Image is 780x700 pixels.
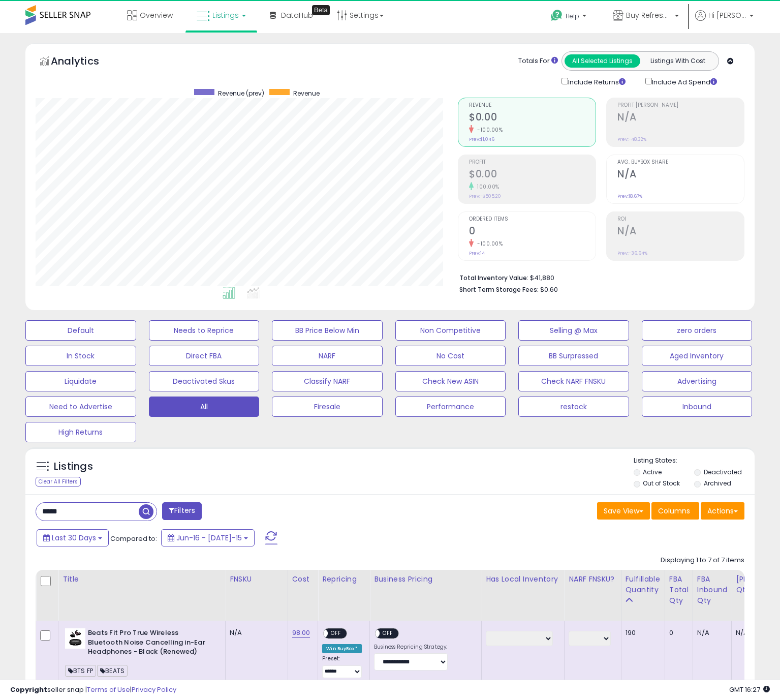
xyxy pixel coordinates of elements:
[617,168,744,182] h2: N/A
[651,502,699,520] button: Columns
[395,371,506,391] button: Check New ASIN
[51,54,119,71] h5: Analytics
[272,320,383,341] button: BB Price Below Min
[218,89,264,98] span: Revenue (prev)
[10,685,47,694] strong: Copyright
[518,397,629,417] button: restock
[25,346,136,366] button: In Stock
[161,529,255,546] button: Jun-16 - [DATE]-15
[554,76,638,87] div: Include Returns
[626,10,672,20] span: Buy Refreshed
[704,468,742,476] label: Deactivated
[374,679,448,686] label: Quantity Discount Strategy:
[518,320,629,341] button: Selling @ Max
[459,285,539,294] b: Short Term Storage Fees:
[617,103,744,108] span: Profit [PERSON_NAME]
[638,76,733,87] div: Include Ad Spend
[212,10,239,20] span: Listings
[617,136,646,142] small: Prev: -48.32%
[469,193,501,199] small: Prev: -$505.20
[272,371,383,391] button: Classify NARF
[149,371,260,391] button: Deactivated Skus
[374,644,448,651] label: Business Repricing Strategy:
[566,12,579,20] span: Help
[569,574,616,585] div: NARF FNSKU?
[617,160,744,165] span: Avg. Buybox Share
[97,665,128,677] span: BEATS
[658,506,690,516] span: Columns
[486,574,560,585] div: Has Local Inventory
[272,346,383,366] button: NARF
[643,479,680,488] label: Out of Stock
[312,5,330,15] div: Tooltip anchor
[395,346,506,366] button: No Cost
[474,183,500,191] small: 100.00%
[640,54,715,68] button: Listings With Cost
[550,9,563,22] i: Get Help
[469,217,596,222] span: Ordered Items
[459,273,528,282] b: Total Inventory Value:
[469,168,596,182] h2: $0.00
[395,320,506,341] button: Non Competitive
[540,285,558,294] span: $0.60
[617,250,647,256] small: Prev: -36.64%
[617,225,744,239] h2: N/A
[52,533,96,543] span: Last 30 Days
[322,655,362,678] div: Preset:
[518,371,629,391] button: Check NARF FNSKU
[25,422,136,442] button: High Returns
[10,685,176,695] div: seller snap | |
[661,556,744,565] div: Displaying 1 to 7 of 7 items
[669,574,689,606] div: FBA Total Qty
[469,103,596,108] span: Revenue
[469,160,596,165] span: Profit
[518,56,558,66] div: Totals For
[132,685,176,694] a: Privacy Policy
[704,479,731,488] label: Archived
[149,320,260,341] button: Needs to Reprice
[54,460,93,474] h5: Listings
[469,225,596,239] h2: 0
[617,111,744,125] h2: N/A
[626,574,661,595] div: Fulfillable Quantity
[63,574,221,585] div: Title
[469,250,485,256] small: Prev: 14
[469,136,494,142] small: Prev: $1,046
[395,397,506,417] button: Performance
[729,685,770,694] span: 2025-08-15 16:27 GMT
[88,628,211,659] b: Beats Fit Pro True Wireless Bluetooth Noise Cancelling in-Ear Headphones - Black (Renewed)
[643,468,662,476] label: Active
[25,371,136,391] button: Liquidate
[162,502,202,520] button: Filters
[230,574,284,585] div: FNSKU
[617,193,642,199] small: Prev: 18.67%
[565,570,621,621] th: CSV column name: cust_attr_4_NARF FNSKU?
[474,126,503,134] small: -100.00%
[617,217,744,222] span: ROI
[230,628,280,637] div: N/A
[176,533,242,543] span: Jun-16 - [DATE]-15
[272,397,383,417] button: Firesale
[626,628,657,637] div: 190
[642,320,753,341] button: zero orders
[149,397,260,417] button: All
[65,665,96,677] span: BTS FP
[697,628,724,637] div: N/A
[36,477,81,486] div: Clear All Filters
[140,10,173,20] span: Overview
[634,456,755,466] p: Listing States:
[518,346,629,366] button: BB Surpressed
[482,570,565,621] th: CSV column name: cust_attr_2_Has Local Inventory
[543,2,597,33] a: Help
[110,534,157,543] span: Compared to:
[565,54,640,68] button: All Selected Listings
[695,10,754,33] a: Hi [PERSON_NAME]
[293,89,320,98] span: Revenue
[374,574,477,585] div: Business Pricing
[380,629,396,638] span: OFF
[642,371,753,391] button: Advertising
[87,685,130,694] a: Terms of Use
[37,529,109,546] button: Last 30 Days
[701,502,744,520] button: Actions
[25,397,136,417] button: Need to Advertise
